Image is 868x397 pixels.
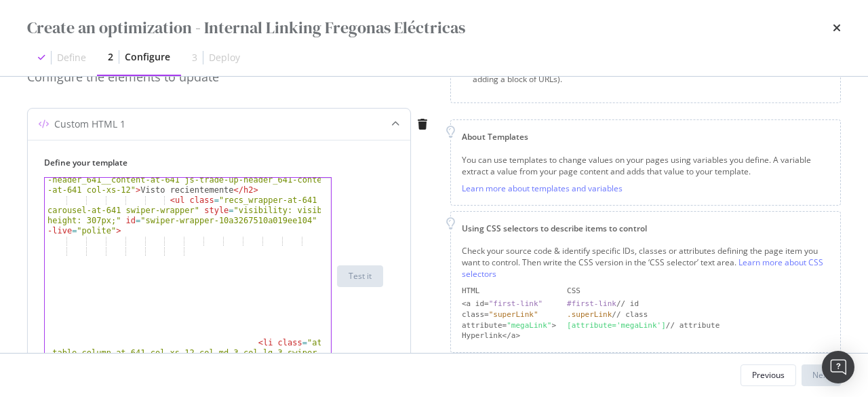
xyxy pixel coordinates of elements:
[567,309,829,320] div: // class
[27,16,465,39] div: Create an optimization - Internal Linking Fregonas Eléctricas
[462,223,829,234] div: Using CSS selectors to describe items to control
[462,309,556,320] div: class=
[462,330,556,341] div: Hyperlink</a>
[209,51,240,64] div: Deploy
[108,50,113,64] div: 2
[812,369,830,381] div: Next
[57,51,86,64] div: Define
[507,321,551,330] div: "megaLink"
[567,299,829,309] div: // id
[462,245,829,280] div: Check your source code & identify specific IDs, classes or attributes defining the page item you ...
[44,157,383,168] label: Define your template
[125,50,170,64] div: Configure
[489,310,538,319] div: "superLink"
[833,16,841,39] div: times
[27,69,434,86] div: Configure the elements to update
[567,310,612,319] div: .superLink
[489,299,542,308] div: "first-link"
[337,265,383,287] button: Test it
[822,351,854,383] div: Open Intercom Messenger
[462,131,829,143] div: About Templates
[567,320,829,331] div: // attribute
[349,270,372,282] div: Test it
[462,320,556,331] div: attribute= >
[567,321,666,330] div: [attribute='megaLink']
[802,364,841,386] button: Next
[567,286,829,297] div: CSS
[192,51,197,64] div: 3
[462,299,556,309] div: <a id=
[54,117,125,131] div: Custom HTML 1
[462,286,556,297] div: HTML
[567,299,616,308] div: #first-link
[752,369,785,381] div: Previous
[462,183,623,194] a: Learn more about templates and variables
[741,364,796,386] button: Previous
[462,154,829,177] div: You can use templates to change values on your pages using variables you define. A variable extra...
[462,257,823,280] a: Learn more about CSS selectors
